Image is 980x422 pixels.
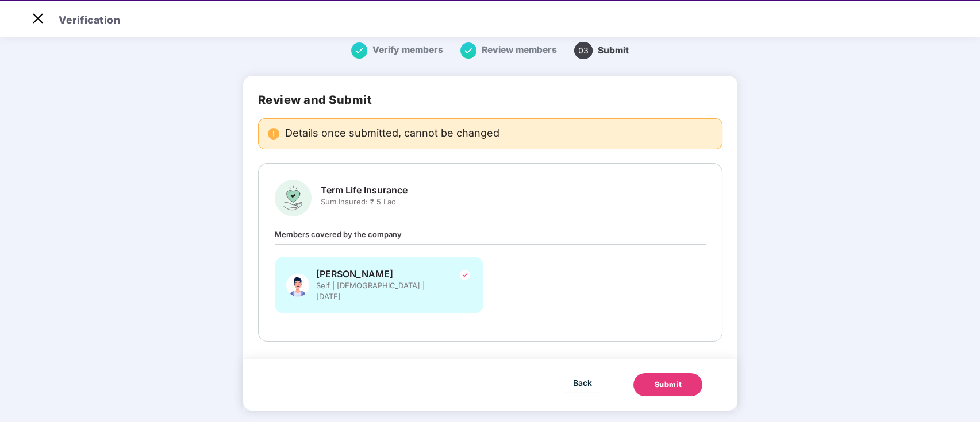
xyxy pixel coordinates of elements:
button: Submit [633,373,702,396]
img: svg+xml;base64,PHN2ZyB4bWxucz0iaHR0cDovL3d3dy53My5vcmcvMjAwMC9zdmciIHdpZHRoPSIxNiIgaGVpZ2h0PSIxNi... [460,42,476,59]
span: [PERSON_NAME] [316,268,443,280]
span: Review members [482,44,557,55]
span: Term Life Insurance [321,184,408,196]
img: svg+xml;base64,PHN2ZyBpZD0iU3BvdXNlX01hbGUiIHhtbG5zPSJodHRwOi8vd3d3LnczLm9yZy8yMDAwL3N2ZyIgeG1sbn... [286,268,309,302]
img: svg+xml;base64,PHN2ZyBpZD0iR3JvdXBfVGVybV9MaWZlX0luc3VyYW5jZSIgZGF0YS1uYW1lPSJHcm91cCBUZXJtIExpZm... [275,180,312,216]
h2: Review and Submit [258,93,722,107]
span: Verify members [372,44,443,55]
span: Members covered by the company [275,230,402,239]
button: Back [564,373,601,392]
span: Sum Insured: ₹ 5 Lac [321,196,408,207]
div: Submit [654,379,682,390]
span: Details once submitted, cannot be changed [285,128,499,140]
span: Self | [DEMOGRAPHIC_DATA] | [DATE] [316,280,443,302]
span: 03 [574,42,593,59]
img: svg+xml;base64,PHN2ZyBpZD0iVGljay0yNHgyNCIgeG1sbnM9Imh0dHA6Ly93d3cudzMub3JnLzIwMDAvc3ZnIiB3aWR0aD... [458,268,472,282]
img: svg+xml;base64,PHN2ZyB4bWxucz0iaHR0cDovL3d3dy53My5vcmcvMjAwMC9zdmciIHdpZHRoPSIxNiIgaGVpZ2h0PSIxNi... [351,42,367,59]
span: Submit [598,45,629,56]
img: svg+xml;base64,PHN2ZyBpZD0iRGFuZ2VyX2FsZXJ0IiBkYXRhLW5hbWU9IkRhbmdlciBhbGVydCIgeG1sbnM9Imh0dHA6Ly... [268,128,279,140]
span: Back [573,375,592,390]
